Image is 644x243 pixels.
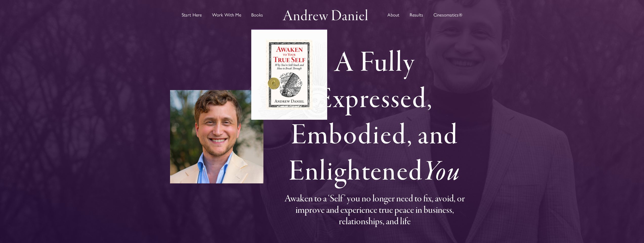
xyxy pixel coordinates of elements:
span: About [387,13,399,17]
a: Cinesomatics® [433,1,463,29]
a: Discover books written by Andrew Daniel [251,1,263,29]
span: Work With Me [212,13,241,17]
a: About [387,1,399,29]
span: Results [410,13,423,17]
h1: A Fully Expressed, Embodied, and Enlightened [275,46,474,191]
a: Results [410,1,423,29]
img: andrew-daniel-2023–3‑headshot-50 [170,90,263,183]
span: Cinesomatics® [433,13,463,17]
h3: Awaken to a ‘Self’ you no longer need to fix, avoid, or improve and experience true peace in busi... [275,193,474,228]
span: Books [251,13,263,17]
a: Start Here [182,1,202,29]
em: You [423,154,461,191]
img: Andrew Daniel Logo [281,8,369,22]
a: Work with Andrew in groups or private sessions [212,1,241,29]
span: Start Here [182,13,202,17]
img: Awaken to Your True Self book by Andrew Daniel [266,40,312,110]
